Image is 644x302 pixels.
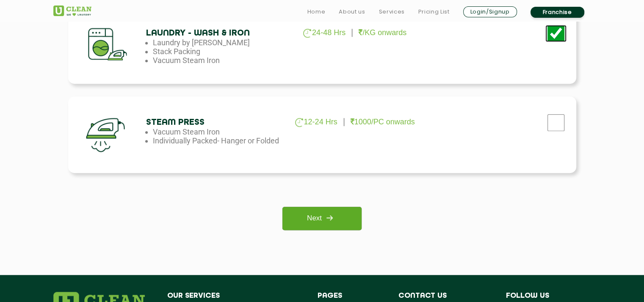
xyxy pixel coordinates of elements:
[295,118,303,127] img: clock_g.png
[153,136,290,145] li: Individually Packed- Hanger or Folded
[359,28,406,37] p: /KG onwards
[322,210,337,225] img: right_icon.png
[303,28,345,38] p: 24-48 Hrs
[339,7,365,17] a: About us
[153,38,290,47] li: Laundry by [PERSON_NAME]
[153,47,290,56] li: Stack Packing
[379,7,404,17] a: Services
[295,118,337,127] p: 12-24 Hrs
[303,29,311,38] img: clock_g.png
[307,7,326,17] a: Home
[531,7,584,18] a: Franchise
[282,207,362,230] a: Next
[146,28,283,38] h4: Laundry - Wash & Iron
[53,5,91,16] img: UClean Laundry and Dry Cleaning
[146,118,283,127] h4: Steam Press
[153,127,290,136] li: Vacuum Steam Iron
[418,7,450,17] a: Pricing List
[463,6,517,17] a: Login/Signup
[351,118,415,126] p: 1000/PC onwards
[153,56,290,65] li: Vacuum Steam Iron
